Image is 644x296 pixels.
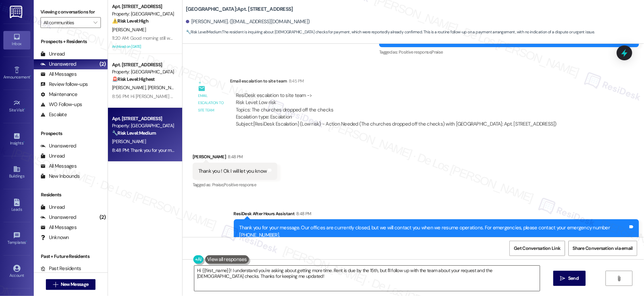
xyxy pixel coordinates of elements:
label: Viewing conversations for [40,7,101,17]
i:  [560,276,565,281]
span: Get Conversation Link [514,245,560,252]
span: • [26,239,27,244]
span: Send [568,275,579,282]
div: Unanswered [40,142,76,150]
div: (2) [98,59,108,69]
div: Unread [40,204,65,211]
input: All communities [44,17,90,28]
i:  [616,276,621,281]
strong: 🔧 Risk Level: Medium [186,29,222,35]
div: Past Residents [40,265,81,272]
div: 8:48 PM [295,210,311,217]
div: Apt. [STREET_ADDRESS] [112,115,174,122]
div: Unread [40,153,65,160]
span: [PERSON_NAME] [112,85,148,91]
div: (2) [98,212,108,223]
div: Thank you ! Ok I will let you know [198,168,267,175]
span: [PERSON_NAME] [147,85,181,91]
textarea: Hi {{first_name}}! I understand you're asking about getting more time. Rent is due by the 15th, b... [194,266,540,291]
span: [PERSON_NAME] [112,27,146,33]
div: Subject: [ResiDesk Escalation] (Low risk) - Action Needed (The churches dropped off the checks) w... [236,121,557,128]
button: Get Conversation Link [509,241,565,256]
div: 8:48 PM [226,153,243,160]
span: Share Conversation via email [573,245,633,252]
span: • [30,74,31,78]
div: Prospects + Residents [34,38,108,45]
div: Property: [GEOGRAPHIC_DATA] [112,68,174,75]
div: WO Follow-ups [40,101,82,108]
a: Site Visit • [3,97,30,116]
div: Property: [GEOGRAPHIC_DATA] [112,122,174,129]
strong: 🚨 Risk Level: Highest [112,76,155,82]
span: New Message [61,281,88,288]
div: Apt. [STREET_ADDRESS] [112,3,174,10]
div: Email escalation to site team [230,77,562,87]
i:  [53,282,58,287]
div: 8:48 PM: Thank you for your message. Our offices are currently closed, but we will contact you wh... [112,147,508,153]
div: Residents [34,191,108,198]
span: Praise [431,49,443,55]
strong: ⚠️ Risk Level: High [112,18,148,24]
div: Archived on [DATE] [111,42,175,51]
div: New Inbounds [40,173,80,180]
div: Thank you for your message. Our offices are currently closed, but we will contact you when we res... [240,224,628,239]
a: Templates • [3,230,30,248]
div: Past + Future Residents [34,253,108,260]
div: Email escalation to site team [198,92,224,114]
span: • [24,107,25,111]
strong: 🔧 Risk Level: Medium [112,130,156,136]
div: All Messages [40,163,77,170]
div: Unread [40,51,65,58]
div: 11:20 AM: Good morning still waiting to see what's going on about my last rent payment I send pro... [112,35,578,41]
div: Apt. [STREET_ADDRESS] [112,61,174,68]
i:  [93,20,97,25]
div: Maintenance [40,91,78,98]
span: Positive response [224,182,256,188]
div: Escalate [40,111,67,118]
span: [PERSON_NAME] [112,138,146,144]
button: Send [553,271,586,286]
div: All Messages [40,224,77,231]
div: Prospects [34,130,108,137]
div: [PERSON_NAME] [193,153,278,163]
div: 8:45 PM [287,77,304,85]
button: New Message [46,279,96,290]
span: • [23,140,24,144]
div: Tagged as: [193,180,278,190]
b: [GEOGRAPHIC_DATA]: Apt. [STREET_ADDRESS] [186,6,293,13]
div: Unanswered [40,61,76,68]
div: ResiDesk escalation to site team -> Risk Level: Low risk Topics: The churches dropped off the che... [236,92,557,121]
span: Positive response , [399,49,431,55]
div: Review follow-ups [40,81,88,88]
button: Share Conversation via email [568,241,637,256]
div: Unknown [40,234,69,241]
a: Inbox [3,31,30,49]
img: ResiDesk Logo [10,6,24,18]
a: Buildings [3,163,30,182]
div: All Messages [40,71,77,78]
span: : The resident is inquiring about [DEMOGRAPHIC_DATA] checks for payment, which were reportedly al... [186,29,595,36]
a: Account [3,263,30,281]
div: [PERSON_NAME]. ([EMAIL_ADDRESS][DOMAIN_NAME]) [186,18,310,25]
div: Tagged as: [379,47,639,57]
span: Praise , [212,182,224,188]
div: ResiDesk After Hours Assistant [234,210,639,220]
a: Leads [3,197,30,215]
a: Insights • [3,130,30,149]
div: Property: [GEOGRAPHIC_DATA] [112,10,174,18]
div: Unanswered [40,214,76,221]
